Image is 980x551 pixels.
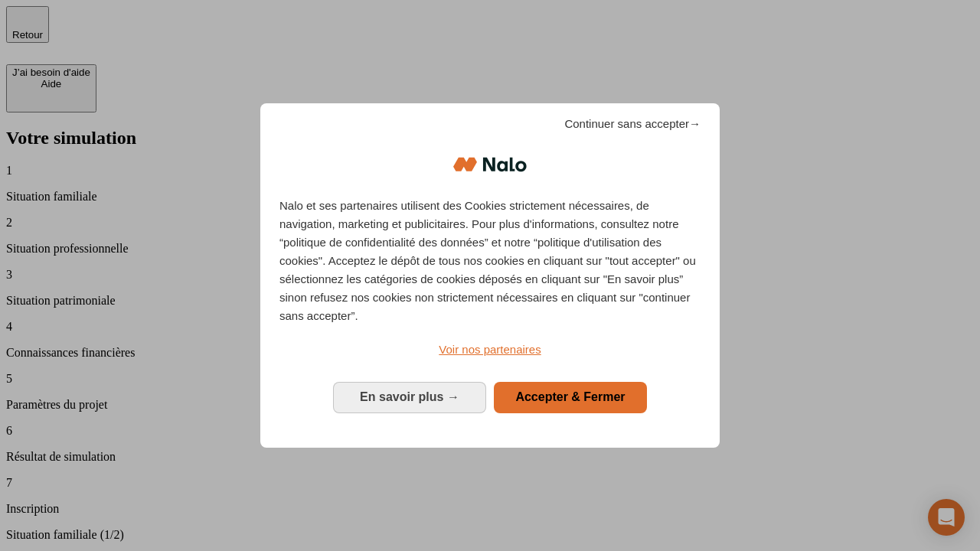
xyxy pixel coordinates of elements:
span: Accepter & Fermer [515,390,625,403]
img: Logo [453,142,527,187]
span: Voir nos partenaires [439,343,541,356]
span: Continuer sans accepter→ [564,115,701,133]
button: Accepter & Fermer: Accepter notre traitement des données et fermer [494,382,647,412]
p: Nalo et ses partenaires utilisent des Cookies strictement nécessaires, de navigation, marketing e... [279,197,701,325]
span: En savoir plus → [360,390,459,403]
button: En savoir plus: Configurer vos consentements [333,382,486,412]
div: Bienvenue chez Nalo Gestion du consentement [260,103,720,447]
a: Voir nos partenaires [279,341,701,359]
